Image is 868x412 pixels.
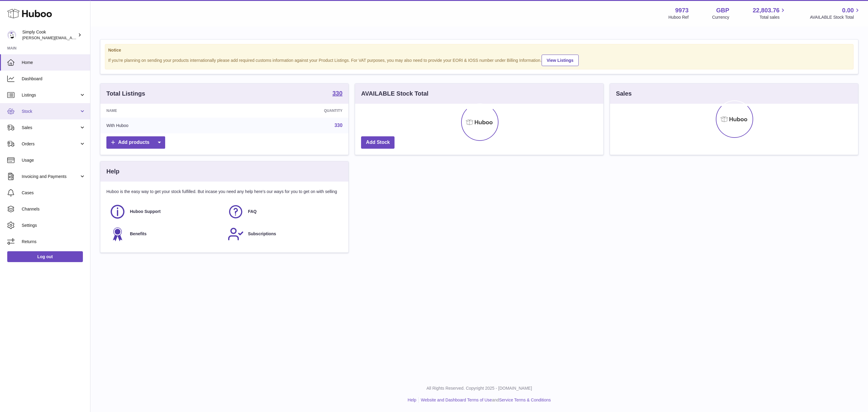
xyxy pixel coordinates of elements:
span: Orders [22,141,79,147]
strong: 9973 [675,6,689,14]
span: Home [22,60,86,65]
strong: GBP [716,6,729,14]
a: Huboo Support [109,204,222,220]
span: Usage [22,157,86,163]
span: Cases [22,190,86,196]
strong: 330 [332,90,342,96]
strong: Notice [108,47,850,53]
span: Invoicing and Payments [22,174,79,179]
th: Name [100,104,231,118]
span: Channels [22,206,86,212]
a: Subscriptions [228,226,340,242]
a: Benefits [109,226,222,242]
span: Dashboard [22,76,86,82]
span: Total sales [759,14,786,20]
span: Subscriptions [248,231,276,237]
td: With Huboo [100,118,231,133]
a: 0.00 AVAILABLE Stock Total [810,6,861,20]
a: FAQ [228,204,340,220]
span: 22,803.76 [753,6,779,14]
a: Help [408,398,417,402]
a: 22,803.76 Total sales [753,6,786,20]
h3: Sales [616,90,632,98]
div: If you're planning on sending your products internationally please add required customs informati... [108,54,850,66]
span: Huboo Support [130,209,161,214]
span: 0.00 [842,6,854,14]
a: Service Terms & Conditions [499,398,551,402]
a: Log out [7,251,83,262]
h3: Help [106,167,119,176]
p: Huboo is the easy way to get your stock fulfilled. But incase you need any help here's our ways f... [106,189,342,195]
span: [PERSON_NAME][EMAIL_ADDRESS][DOMAIN_NAME] [22,35,121,40]
p: All Rights Reserved. Copyright 2025 - [DOMAIN_NAME] [95,385,863,391]
span: Benefits [130,231,146,237]
span: AVAILABLE Stock Total [810,14,861,20]
h3: AVAILABLE Stock Total [361,90,428,98]
span: Listings [22,92,79,98]
span: Settings [22,223,86,228]
span: Returns [22,239,86,245]
a: Add products [106,136,165,149]
a: View Listings [542,55,579,66]
span: FAQ [248,209,257,214]
li: and [419,397,551,403]
div: Huboo Ref [668,14,689,20]
a: Add Stock [361,136,395,149]
span: Sales [22,125,79,131]
img: emma@simplycook.com [7,30,16,40]
a: 330 [332,90,342,97]
a: Website and Dashboard Terms of Use [421,398,492,402]
span: Stock [22,109,79,114]
th: Quantity [231,104,348,118]
div: Currency [712,14,729,20]
h3: Total Listings [106,90,145,98]
a: 330 [335,123,343,128]
div: Simply Cook [22,29,77,41]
